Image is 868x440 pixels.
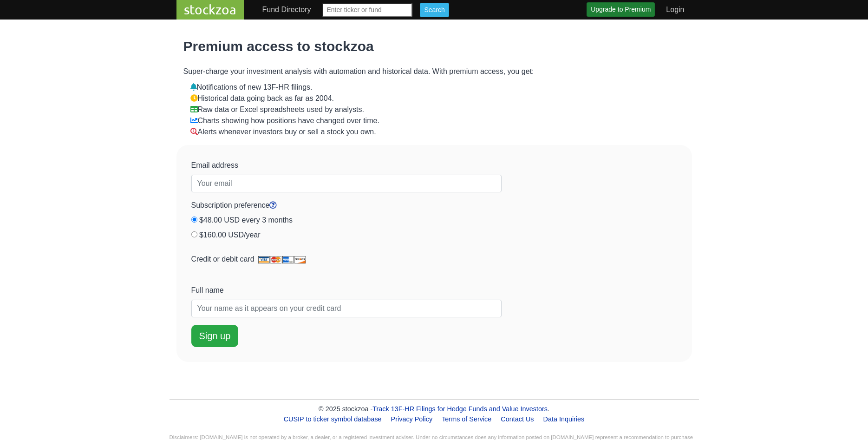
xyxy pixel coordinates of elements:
[438,412,495,427] a: Terms of Service
[191,200,277,211] label: Subscription preference
[191,160,238,171] label: Email address
[199,215,293,226] label: $48.00 USD every 3 months
[183,66,685,77] p: Super-charge your investment analysis with automation and historical data. With premium access, y...
[258,256,306,263] img: Pay by Visa, Mastercard, American Express, or Discover
[420,3,449,17] input: Search
[662,0,688,19] a: Login
[170,404,699,414] div: © 2025 stockzoa - .
[540,412,588,427] a: Data Inquiries
[191,325,239,347] button: Sign up
[190,82,685,93] li: Notifications of new 13F-HR filings.
[259,0,315,19] a: Fund Directory
[190,115,685,126] li: Charts showing how positions have changed over time.
[191,269,502,277] iframe: Secure card payment input frame
[191,175,502,192] input: Your email
[183,38,685,55] h1: Premium access to stockzoa
[191,285,224,296] label: Full name
[322,3,412,17] input: Enter ticker or fund
[190,93,685,104] li: Historical data going back as far as 2004.
[199,230,261,241] label: $160.00 USD/year
[190,104,685,115] li: Raw data or Excel spreadsheets used by analysts.
[280,412,385,427] a: CUSIP to ticker symbol database
[497,412,537,427] a: Contact Us
[190,126,685,138] li: Alerts whenever investors buy or sell a stock you own.
[191,254,306,265] label: Credit or debit card
[372,405,548,413] a: Track 13F-HR Filings for Hedge Funds and Value Investors
[191,300,502,317] input: Your name as it appears on your credit card
[387,412,437,427] a: Privacy Policy
[587,2,655,17] a: Upgrade to Premium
